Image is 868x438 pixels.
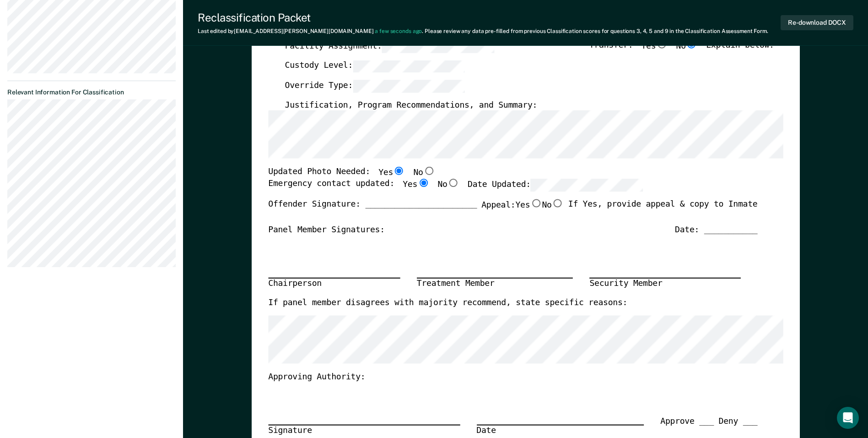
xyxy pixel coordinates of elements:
label: Facility Assignment: [285,40,494,53]
div: Approving Authority: [268,372,757,383]
label: Custody Level: [285,60,465,72]
div: Signature [268,425,460,437]
label: Appeal: [481,199,564,218]
input: Yes [417,179,429,187]
div: Chairperson [268,278,400,290]
label: No [542,199,563,211]
button: Re-download DOCX [781,15,853,30]
dt: Relevant Information For Classification [7,88,176,96]
div: Reclassification Packet [198,11,768,24]
input: No [423,167,435,175]
div: Panel Member Signatures: [268,225,385,236]
div: Treatment Member [417,278,573,290]
span: a few seconds ago [375,28,422,34]
input: Facility Assignment: [382,40,494,53]
div: Transfer: Explain below: [589,40,774,60]
label: Date Updated: [468,179,643,191]
div: Emergency contact updated: [268,179,643,199]
label: Yes [403,179,429,191]
label: No [413,167,435,179]
div: Date [476,425,644,437]
input: No [551,199,563,207]
div: Open Intercom Messenger [837,407,859,429]
label: Yes [641,40,668,53]
input: Override Type: [353,80,465,93]
label: Yes [378,167,405,179]
div: Updated Photo Needed: [268,167,435,179]
input: Yes [530,199,542,207]
div: Security Member [589,278,741,290]
label: If panel member disagrees with majority recommend, state specific reasons: [268,298,627,309]
div: Date: ___________ [675,225,757,236]
label: Yes [515,199,542,211]
label: No [676,40,697,53]
label: No [437,179,459,191]
label: Justification, Program Recommendations, and Summary: [285,100,537,111]
div: Offender Signature: _______________________ If Yes, provide appeal & copy to Inmate [268,199,757,225]
div: Last edited by [EMAIL_ADDRESS][PERSON_NAME][DOMAIN_NAME] . Please review any data pre-filled from... [198,28,768,34]
input: Custody Level: [353,60,465,72]
input: Date Updated: [531,179,643,191]
label: Override Type: [285,80,465,93]
input: Yes [393,167,405,175]
input: No [447,179,459,187]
